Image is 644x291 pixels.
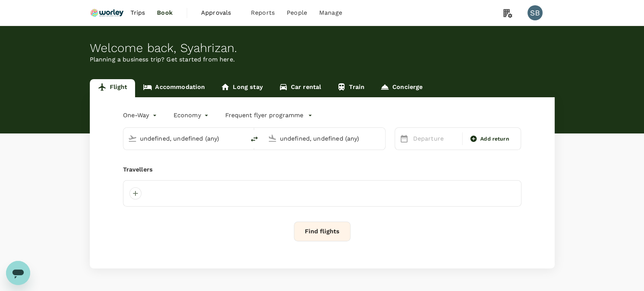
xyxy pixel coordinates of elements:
[245,130,263,148] button: delete
[213,79,271,97] a: Long stay
[280,133,369,144] input: Going to
[287,8,307,17] span: People
[157,8,173,17] span: Book
[90,5,124,21] img: Ranhill Worley Sdn Bhd
[372,79,430,97] a: Concierge
[90,41,555,55] div: Welcome back , Syahrizan .
[123,109,158,121] div: One-Way
[251,8,275,17] span: Reports
[329,79,372,97] a: Train
[201,8,239,17] span: Approvals
[527,5,543,20] div: SB
[294,222,350,241] button: Find flights
[225,111,312,120] button: Frequent flyer programme
[319,8,342,17] span: Manage
[135,79,213,97] a: Accommodation
[240,138,241,139] button: Open
[480,135,509,143] span: Add return
[130,8,145,17] span: Trips
[123,165,521,174] div: Travellers
[380,138,381,139] button: Open
[271,79,329,97] a: Car rental
[174,109,210,121] div: Economy
[6,261,30,285] iframe: Button to launch messaging window
[90,79,135,97] a: Flight
[225,111,303,120] p: Frequent flyer programme
[140,133,229,144] input: Depart from
[413,134,458,143] p: Departure
[90,55,555,64] p: Planning a business trip? Get started from here.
